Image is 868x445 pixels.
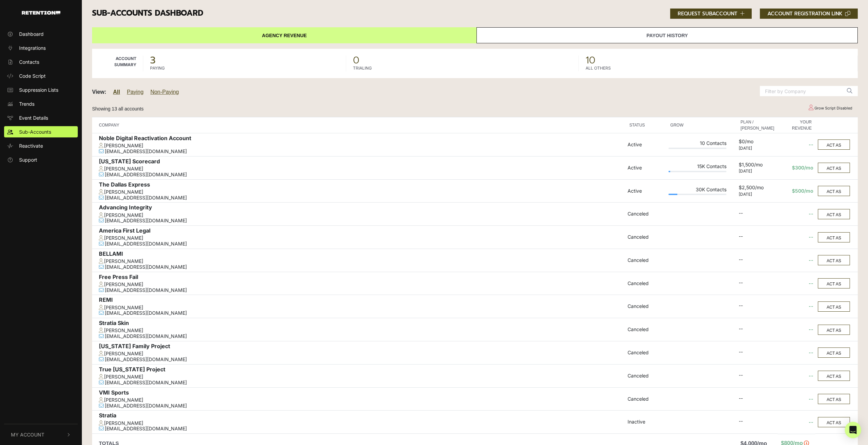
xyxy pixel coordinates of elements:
[818,139,850,150] button: ACT AS
[668,187,726,194] div: 30K Contacts
[778,249,815,272] td: --
[739,234,776,241] div: --
[99,374,624,380] div: [PERSON_NAME]
[626,318,667,341] td: Canceled
[4,112,78,123] a: Event Details
[626,387,667,411] td: Canceled
[150,65,165,71] label: PAYING
[99,397,624,403] div: [PERSON_NAME]
[99,172,624,178] div: [EMAIL_ADDRESS][DOMAIN_NAME]
[4,56,78,68] a: Contacts
[99,366,624,374] div: True [US_STATE] Project
[99,158,624,166] div: [US_STATE] Scorecard
[4,84,78,95] a: Suppression Lists
[99,143,624,149] div: [PERSON_NAME]
[99,412,624,420] div: Stratia
[99,212,624,218] div: [PERSON_NAME]
[99,189,624,195] div: [PERSON_NAME]
[99,282,624,287] div: [PERSON_NAME]
[99,135,624,143] div: Noble Digital Reactivation Account
[99,351,624,357] div: [PERSON_NAME]
[778,226,815,249] td: --
[778,411,815,434] td: --
[4,154,78,165] a: Support
[739,396,776,403] div: --
[99,166,624,172] div: [PERSON_NAME]
[626,156,667,179] td: Active
[99,287,624,293] div: [EMAIL_ADDRESS][DOMAIN_NAME]
[586,65,611,71] label: ALL OTHERS
[92,49,143,78] td: Account Summary
[99,218,624,224] div: [EMAIL_ADDRESS][DOMAIN_NAME]
[353,65,372,71] label: TRIALING
[818,209,850,219] button: ACT AS
[626,249,667,272] td: Canceled
[4,424,78,445] button: My Account
[626,411,667,434] td: Inactive
[19,86,58,93] span: Suppression Lists
[670,9,752,19] button: REQUEST SUBACCOUNT
[99,251,624,258] div: BELLAMI
[22,11,60,15] img: Retention.com
[19,128,51,135] span: Sub-Accounts
[92,89,106,95] strong: View:
[626,341,667,365] td: Canceled
[778,295,815,318] td: --
[99,258,624,264] div: [PERSON_NAME]
[737,117,778,133] th: PLAN / [PERSON_NAME]
[778,156,815,179] td: $300/mo
[739,162,776,169] div: $1,500/mo
[739,210,776,218] div: --
[99,181,624,189] div: The Dallas Express
[92,106,144,112] small: Showing 13 all accounts
[778,387,815,411] td: --
[626,117,667,133] th: STATUS
[99,357,624,362] div: [EMAIL_ADDRESS][DOMAIN_NAME]
[99,389,624,397] div: VMI Sports
[668,140,726,148] div: 10 Contacts
[739,372,776,380] div: --
[19,100,34,107] span: Trends
[99,305,624,311] div: [PERSON_NAME]
[626,272,667,295] td: Canceled
[818,325,850,335] button: ACT AS
[99,420,624,426] div: [PERSON_NAME]
[19,58,39,65] span: Contacts
[626,226,667,249] td: Canceled
[19,114,48,121] span: Event Details
[668,171,726,172] div: Plan Usage: 3%
[667,117,728,133] th: GROW
[760,9,858,19] button: ACCOUNT REGISTRATION LINK
[778,364,815,387] td: --
[739,303,776,310] div: --
[150,53,156,68] strong: 3
[626,295,667,318] td: Canceled
[818,186,850,196] button: ACT AS
[476,27,858,43] a: Payout History
[99,195,624,201] div: [EMAIL_ADDRESS][DOMAIN_NAME]
[99,343,624,351] div: [US_STATE] Family Project
[99,264,624,270] div: [EMAIL_ADDRESS][DOMAIN_NAME]
[668,148,726,149] div: Plan Usage: 0%
[668,164,726,171] div: 15K Contacts
[99,426,624,432] div: [EMAIL_ADDRESS][DOMAIN_NAME]
[4,28,78,40] a: Dashboard
[739,185,776,192] div: $2,500/mo
[19,44,46,51] span: Integrations
[4,140,78,151] a: Reactivate
[127,89,144,95] a: Paying
[818,278,850,288] button: ACT AS
[19,142,43,149] span: Reactivate
[845,422,861,438] div: Open Intercom Messenger
[626,179,667,203] td: Active
[99,328,624,333] div: [PERSON_NAME]
[739,146,776,151] div: [DATE]
[739,349,776,356] div: --
[4,42,78,54] a: Integrations
[92,27,476,43] a: Agency Revenue
[92,117,626,133] th: COMPANY
[99,241,624,247] div: [EMAIL_ADDRESS][DOMAIN_NAME]
[818,232,850,242] button: ACT AS
[778,272,815,295] td: --
[818,417,850,427] button: ACT AS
